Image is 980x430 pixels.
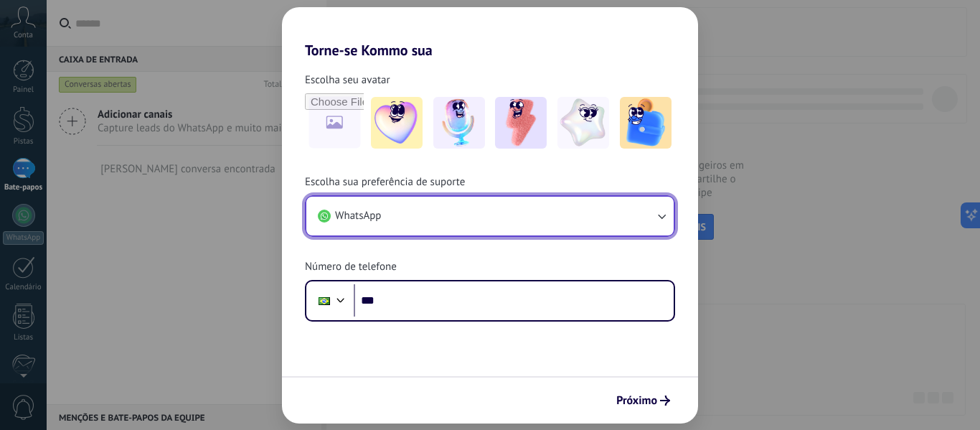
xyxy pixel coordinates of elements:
[433,97,485,149] img: -2.jpeg
[335,209,381,223] font: WhatsApp
[610,388,677,413] button: Próximo
[557,97,609,149] img: -4.jpeg
[311,286,338,316] div: Brasil: + 55
[305,260,397,274] font: Número de telefone
[305,175,465,189] font: Escolha sua preferência de suporte
[306,197,674,235] button: WhatsApp
[305,41,433,60] font: Torne-se Kommo sua
[371,97,423,149] img: -1.jpeg
[620,97,672,149] img: -5.jpeg
[616,393,657,408] font: Próximo
[495,97,547,149] img: -3.jpeg
[305,73,390,87] font: Escolha seu avatar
